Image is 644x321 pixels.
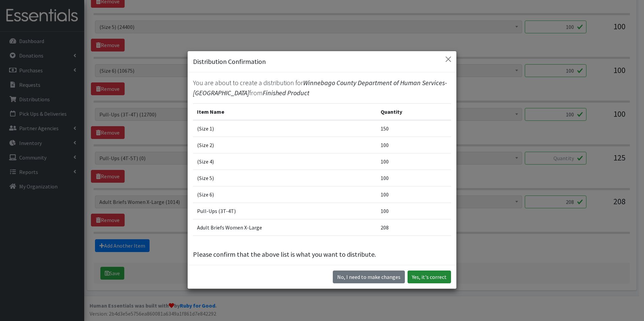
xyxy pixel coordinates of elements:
td: 100 [377,170,451,186]
th: Quantity [377,103,451,120]
td: 100 [377,137,451,153]
td: 100 [377,153,451,170]
p: Please confirm that the above list is what you want to distribute. [193,249,451,259]
h5: Distribution Confirmation [193,57,266,67]
td: 100 [377,203,451,219]
td: (Size 4) [193,153,377,170]
td: Pull-Ups (3T-4T) [193,203,377,219]
td: (Size 2) [193,137,377,153]
p: You are about to create a distribution for from [193,78,451,98]
td: (Size 5) [193,170,377,186]
td: (Size 6) [193,186,377,203]
td: (Size 1) [193,120,377,137]
button: Yes, it's correct [408,271,451,283]
span: Winnebago County Department of Human Services-[GEOGRAPHIC_DATA] [193,78,447,97]
td: 150 [377,120,451,137]
button: Close [443,54,454,65]
button: No I need to make changes [333,271,405,283]
td: Adult Briefs Women X-Large [193,219,377,236]
span: Finished Product [263,88,310,97]
td: 100 [377,186,451,203]
th: Item Name [193,103,377,120]
td: 208 [377,219,451,236]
